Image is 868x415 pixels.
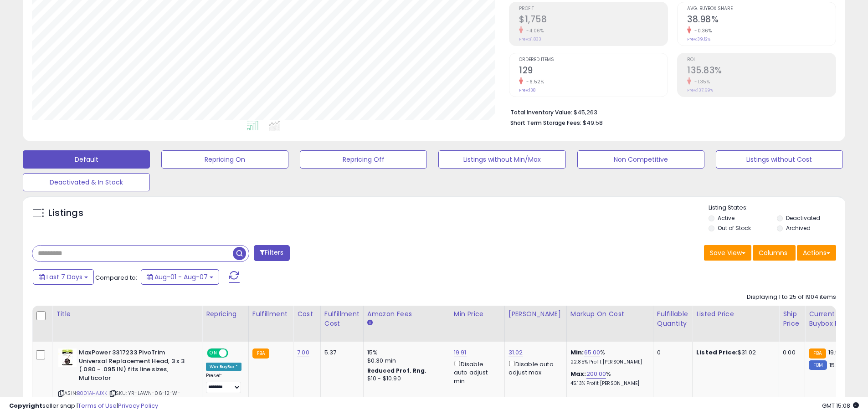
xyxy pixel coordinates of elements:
b: Max: [570,369,586,378]
h5: Listings [48,207,83,220]
small: Prev: 138 [519,87,535,93]
h2: 129 [519,65,668,77]
small: FBM [809,360,827,370]
span: Columns [759,248,787,257]
small: Prev: $1,833 [519,36,541,42]
span: 2025-08-15 15:08 GMT [822,401,859,410]
button: Listings without Cost [716,150,843,169]
button: Save View [704,245,751,261]
button: Last 7 Days [33,269,94,285]
div: Amazon Fees [367,309,446,319]
li: $45,263 [510,106,829,117]
button: Actions [797,245,836,261]
b: Listed Price: [696,348,738,357]
a: 19.91 [454,348,467,357]
button: Aug-01 - Aug-07 [141,269,219,285]
div: 15% [367,348,443,357]
th: The percentage added to the cost of goods (COGS) that forms the calculator for Min & Max prices. [566,306,653,342]
small: -6.52% [523,78,544,85]
div: Fulfillable Quantity [657,309,688,328]
a: 200.00 [586,369,606,379]
button: Listings without Min/Max [438,150,565,169]
button: Repricing Off [300,150,427,169]
small: Prev: 39.12% [687,36,710,42]
h2: 38.98% [687,14,836,26]
b: Total Inventory Value: [510,108,572,116]
span: Profit [519,6,668,11]
span: Avg. Buybox Share [687,6,836,11]
b: MaxPower 3317233 PivoTrim Universal Replacement Head, 3 x 3 (.080 - .095 IN) fits line sizes, Mul... [79,348,190,384]
button: Deactivated & In Stock [23,173,150,191]
button: Non Competitive [577,150,704,169]
span: Ordered Items [519,57,668,62]
small: -1.35% [691,78,710,85]
span: 19.94 [828,348,843,357]
span: Aug-01 - Aug-07 [154,272,208,282]
div: Min Price [454,309,501,319]
small: FBA [252,348,269,359]
span: OFF [227,349,241,357]
div: Current Buybox Price [809,309,856,328]
p: 45.13% Profit [PERSON_NAME] [570,380,646,387]
label: Deactivated [786,214,820,222]
div: 0 [657,348,685,357]
h2: $1,758 [519,14,668,26]
p: 22.85% Profit [PERSON_NAME] [570,359,646,365]
div: Displaying 1 to 25 of 1904 items [747,293,836,302]
button: Columns [753,245,796,261]
small: -4.06% [523,27,544,34]
span: ROI [687,57,836,62]
small: Amazon Fees. [367,319,373,327]
span: ON [208,349,219,357]
a: 31.02 [508,348,523,357]
a: Privacy Policy [118,401,158,410]
small: FBA [809,348,826,359]
div: 5.37 [324,348,356,357]
div: Preset: [206,373,241,393]
h2: 135.83% [687,65,836,77]
p: Listing States: [709,204,845,212]
div: Title [56,309,198,319]
div: 0.00 [783,348,798,357]
div: Fulfillment [252,309,289,319]
strong: Copyright [9,401,42,410]
div: $31.02 [696,348,772,357]
small: Prev: 137.69% [687,87,713,93]
label: Out of Stock [718,224,751,232]
span: Last 7 Days [46,272,82,282]
img: 41tZRfyvt7L._SL40_.jpg [58,348,77,367]
small: -0.36% [691,27,712,34]
span: 15.57 [829,361,843,369]
span: Compared to: [95,273,137,282]
b: Short Term Storage Fees: [510,119,581,127]
div: % [570,370,646,387]
a: Terms of Use [78,401,117,410]
a: 7.00 [297,348,309,357]
b: Reduced Prof. Rng. [367,367,427,374]
div: [PERSON_NAME] [508,309,563,319]
div: Listed Price [696,309,775,319]
button: Repricing On [161,150,288,169]
label: Active [718,214,734,222]
div: Win BuyBox * [206,363,241,371]
span: $49.58 [583,118,603,127]
div: Disable auto adjust max [508,359,560,377]
button: Default [23,150,150,169]
div: Disable auto adjust min [454,359,498,385]
div: Markup on Cost [570,309,649,319]
div: seller snap | | [9,402,158,410]
div: $0.30 min [367,357,443,365]
button: Filters [254,245,289,261]
b: Min: [570,348,584,357]
div: Ship Price [783,309,801,328]
div: Fulfillment Cost [324,309,360,328]
div: % [570,348,646,365]
label: Archived [786,224,811,232]
div: Repricing [206,309,245,319]
a: 65.00 [584,348,601,357]
div: $10 - $10.90 [367,375,443,383]
div: Cost [297,309,317,319]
